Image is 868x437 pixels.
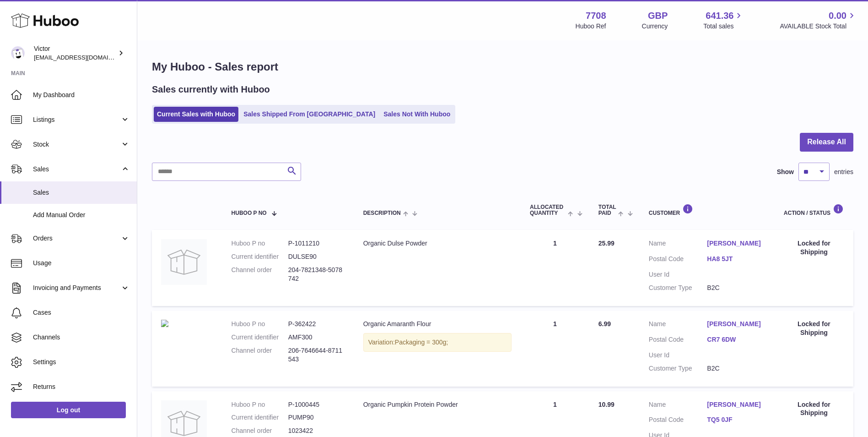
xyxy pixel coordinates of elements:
[154,107,238,122] a: Current Sales with Huboo
[784,320,844,337] div: Locked for Shipping
[232,266,288,283] dt: Channel order
[521,230,589,306] td: 1
[363,320,512,328] div: Organic Amaranth Flour
[649,284,707,292] dt: Customer Type
[363,210,401,216] span: Description
[642,22,668,31] div: Currency
[784,204,844,216] div: Action / Status
[586,10,606,22] strong: 7708
[649,351,707,360] dt: User Id
[33,382,130,391] span: Returns
[706,10,733,22] span: 641.36
[649,400,707,411] dt: Name
[232,400,288,409] dt: Huboo P no
[33,333,130,342] span: Channels
[363,400,512,409] div: Organic Pumpkin Protein Powder
[33,234,120,243] span: Orders
[288,266,345,283] dd: 204-7821348-5078742
[707,239,765,248] a: [PERSON_NAME]
[232,333,288,342] dt: Current identifier
[33,91,130,99] span: My Dashboard
[232,239,288,248] dt: Huboo P no
[232,346,288,364] dt: Channel order
[33,308,130,317] span: Cases
[33,165,120,174] span: Sales
[232,210,267,216] span: Huboo P no
[33,284,120,292] span: Invoicing and Payments
[521,311,589,387] td: 1
[649,204,766,216] div: Customer
[161,320,168,327] img: AMF300-scaled.jpg
[33,259,130,268] span: Usage
[829,10,846,22] span: 0.00
[530,204,566,216] span: ALLOCATED Quantity
[707,364,765,373] dd: B2C
[576,22,606,31] div: Huboo Ref
[11,46,25,60] img: internalAdmin-7708@internal.huboo.com
[232,426,288,435] dt: Channel order
[363,239,512,248] div: Organic Dulse Powder
[33,188,130,197] span: Sales
[598,401,615,408] span: 10.99
[649,335,707,346] dt: Postal Code
[33,211,130,219] span: Add Manual Order
[380,107,453,122] a: Sales Not With Huboo
[33,115,120,124] span: Listings
[152,83,270,96] h2: Sales currently with Huboo
[707,320,765,328] a: [PERSON_NAME]
[707,335,765,344] a: CR7 6DW
[232,320,288,328] dt: Huboo P no
[33,358,130,366] span: Settings
[288,252,345,261] dd: DULSE90
[288,400,345,409] dd: P-1000445
[800,133,853,152] button: Release All
[34,54,135,61] span: [EMAIL_ADDRESS][DOMAIN_NAME]
[649,364,707,373] dt: Customer Type
[707,400,765,409] a: [PERSON_NAME]
[33,140,120,149] span: Stock
[288,346,345,364] dd: 206-7646644-8711543
[395,339,448,346] span: Packaging = 300g;
[649,255,707,266] dt: Postal Code
[232,413,288,422] dt: Current identifier
[288,413,345,422] dd: PUMP90
[777,168,794,176] label: Show
[649,320,707,331] dt: Name
[288,320,345,328] dd: P-362422
[784,239,844,257] div: Locked for Shipping
[707,255,765,263] a: HA8 5JT
[288,426,345,435] dd: 1023422
[703,10,744,31] a: 641.36 Total sales
[834,168,853,176] span: entries
[363,333,512,352] div: Variation:
[288,239,345,248] dd: P-1011210
[34,44,116,62] div: Victor
[161,239,207,285] img: no-photo.jpg
[598,320,611,328] span: 6.99
[232,252,288,261] dt: Current identifier
[707,284,765,292] dd: B2C
[288,333,345,342] dd: AMF300
[240,107,378,122] a: Sales Shipped From [GEOGRAPHIC_DATA]
[707,415,765,424] a: TQ5 0JF
[598,240,615,247] span: 25.99
[703,22,744,31] span: Total sales
[649,415,707,426] dt: Postal Code
[780,10,857,31] a: 0.00 AVAILABLE Stock Total
[649,270,707,279] dt: User Id
[152,60,853,74] h1: My Huboo - Sales report
[598,204,616,216] span: Total paid
[784,400,844,418] div: Locked for Shipping
[649,239,707,250] dt: Name
[11,402,126,418] a: Log out
[780,22,857,31] span: AVAILABLE Stock Total
[648,10,668,22] strong: GBP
